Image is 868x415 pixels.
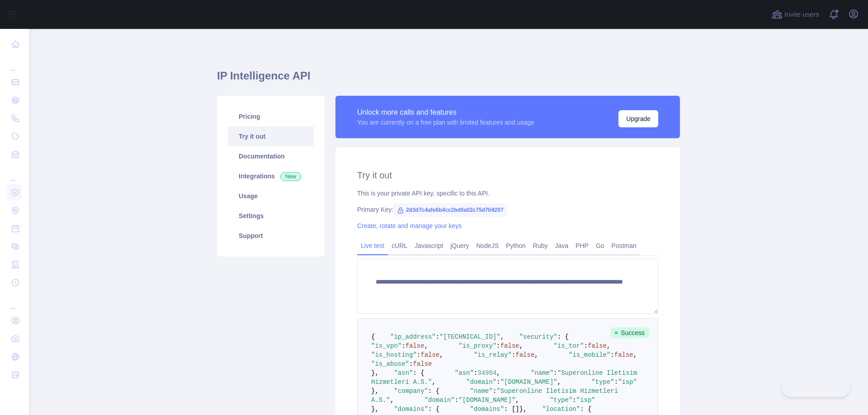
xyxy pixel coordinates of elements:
iframe: Toggle Customer Support [782,378,850,397]
a: Postman [608,238,640,253]
span: 34984 [477,369,496,377]
span: , [534,351,538,359]
span: : [455,396,458,404]
span: , [515,396,519,404]
span: "security" [519,333,557,340]
a: Python [502,238,529,253]
span: "is_relay" [474,351,512,359]
span: "name" [531,369,553,377]
span: "is_hosting" [371,351,417,359]
a: Go [592,238,608,253]
span: , [500,333,504,340]
span: : [496,342,500,350]
span: "is_proxy" [458,342,496,350]
span: "[TECHNICAL_ID]" [439,333,500,340]
div: You are currently on a free plan with limited features and usage [357,118,534,127]
span: }, [371,387,379,395]
a: Ruby [529,238,552,253]
span: "is_vpn" [371,342,401,350]
a: Pricing [228,107,314,126]
span: "is_abuse" [371,360,409,368]
span: false [420,351,439,359]
div: Primary Key: [357,205,658,214]
span: false [614,351,633,359]
span: 2d3d7c4afe6b4cc2bd0a02c75d7b9207 [393,203,507,217]
span: , [390,396,394,404]
a: jQuery [447,238,472,253]
span: , [439,351,443,359]
span: New [280,172,301,181]
span: : [553,369,557,377]
div: ... [7,293,22,311]
span: "isp" [618,378,637,386]
span: , [633,351,637,359]
span: "type" [550,396,572,404]
span: "asn" [394,369,413,377]
span: "ip_address" [390,333,436,340]
span: , [519,342,523,350]
span: , [432,378,435,386]
span: "company" [394,387,428,395]
span: "domains" [470,406,504,413]
span: "domain" [466,378,496,386]
span: "asn" [455,369,474,377]
span: "name" [470,387,492,395]
div: ... [7,54,22,72]
button: Upgrade [618,110,658,127]
a: Settings [228,206,314,226]
span: : { [428,387,439,395]
span: , [607,342,610,350]
span: "type" [591,378,614,386]
span: : [610,351,614,359]
div: ... [7,164,22,182]
span: , [425,342,428,350]
a: PHP [572,238,592,253]
button: Invite users [770,7,821,22]
span: Invite users [784,9,819,20]
span: : [512,351,515,359]
span: "is_mobile" [569,351,610,359]
span: : { [413,369,424,377]
a: Live test [357,238,388,253]
span: "[DOMAIN_NAME]" [458,396,515,404]
span: : [584,342,588,350]
h2: Try it out [357,169,658,182]
span: : [401,342,405,350]
span: "domain" [425,396,455,404]
h1: IP Intelligence API [217,69,680,90]
a: Javascript [411,238,447,253]
a: Usage [228,186,314,206]
span: false [588,342,607,350]
a: Java [552,238,572,253]
span: : [474,369,477,377]
span: : [572,396,576,404]
span: }, [519,406,527,413]
span: : [493,387,496,395]
span: : { [428,406,439,413]
a: Create, rotate and manage your keys [357,222,462,229]
a: cURL [388,238,411,253]
span: }, [371,406,379,413]
span: : [409,360,413,368]
span: }, [371,369,379,377]
a: Try it out [228,126,314,146]
span: : [] [504,406,519,413]
span: : [417,351,420,359]
span: { [371,333,375,340]
span: false [413,360,432,368]
span: : [496,378,500,386]
span: : { [580,406,591,413]
a: Integrations New [228,166,314,186]
span: , [496,369,500,377]
div: This is your private API key, specific to this API. [357,189,658,198]
a: NodeJS [472,238,502,253]
span: "location" [542,406,580,413]
span: false [406,342,425,350]
span: "is_tor" [553,342,584,350]
span: false [500,342,519,350]
span: "isp" [576,396,595,404]
a: Support [228,226,314,246]
span: , [557,378,561,386]
span: false [515,351,534,359]
span: "Superonline Iletisim Hizmetleri A.S." [371,387,622,404]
